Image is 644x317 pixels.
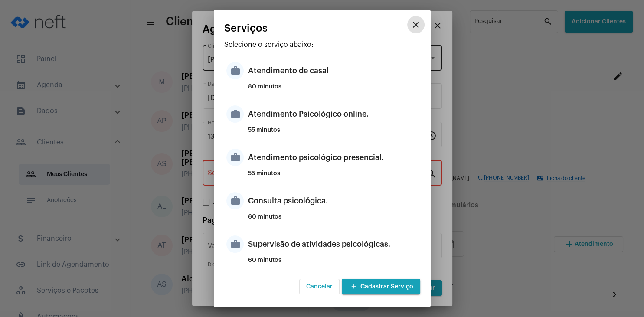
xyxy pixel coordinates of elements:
[226,149,244,166] mat-icon: work
[248,170,418,183] div: 55 minutos
[226,235,244,253] mat-icon: work
[349,284,413,290] span: Cadastrar Serviço
[248,214,418,227] div: 60 minutos
[226,62,244,79] mat-icon: work
[349,281,359,293] mat-icon: add
[248,58,418,84] div: Atendimento de casal
[248,231,418,257] div: Supervisão de atividades psicológicas.
[224,41,420,49] p: Selecione o serviço abaixo:
[224,23,268,34] span: Serviços
[299,279,340,294] button: Cancelar
[342,279,420,294] button: Cadastrar Serviço
[248,144,418,170] div: Atendimento psicológico presencial.
[248,84,418,97] div: 80 minutos
[248,257,418,270] div: 60 minutos
[411,20,421,30] mat-icon: close
[248,127,418,140] div: 55 minutos
[226,192,244,209] mat-icon: work
[248,188,418,214] div: Consulta psicológica.
[226,105,244,123] mat-icon: work
[306,284,333,290] span: Cancelar
[248,101,418,127] div: Atendimento Psicológico online.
